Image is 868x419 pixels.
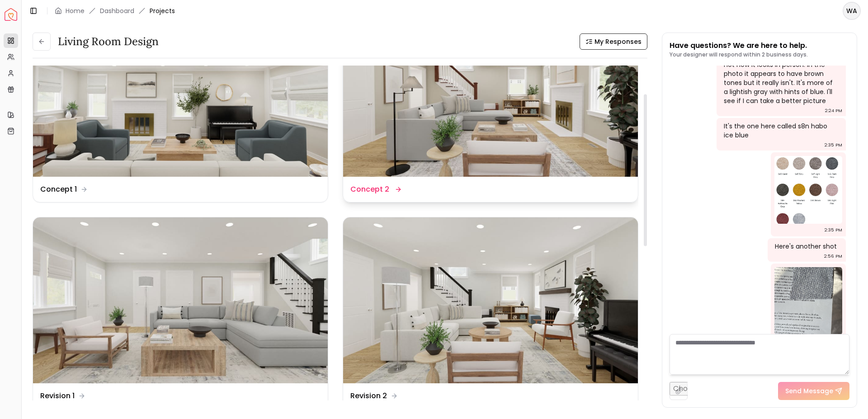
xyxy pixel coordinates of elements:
[33,11,328,177] img: Concept 1
[150,6,175,15] span: Projects
[843,2,861,20] button: WA
[33,217,328,383] img: Revision 1
[33,10,328,202] a: Concept 1Concept 1
[825,141,842,150] div: 2:35 PM
[350,184,389,195] dd: Concept 2
[343,217,638,409] a: Revision 2Revision 2
[775,242,837,251] div: Here's another shot
[58,34,159,49] h3: Living Room Design
[33,217,328,409] a: Revision 1Revision 1
[343,217,638,383] img: Revision 2
[343,10,638,202] a: Concept 2Concept 2
[5,8,17,21] a: Spacejoy
[774,267,842,335] img: Chat Image
[844,3,860,19] span: WA
[670,51,808,58] p: Your designer will respond within 2 business days.
[55,6,175,15] nav: breadcrumb
[825,226,842,235] div: 2:35 PM
[100,6,134,15] a: Dashboard
[580,33,647,50] button: My Responses
[350,391,387,401] dd: Revision 2
[5,8,17,21] img: Spacejoy Logo
[774,156,842,224] img: Chat Image
[594,37,642,46] span: My Responses
[40,391,75,401] dd: Revision 1
[40,184,77,195] dd: Concept 1
[724,122,837,140] div: It's the one here called s8n habo ice blue
[343,11,638,177] img: Concept 2
[824,252,842,261] div: 2:56 PM
[825,106,842,115] div: 2:24 PM
[670,40,808,51] p: Have questions? We are here to help.
[66,6,85,15] a: Home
